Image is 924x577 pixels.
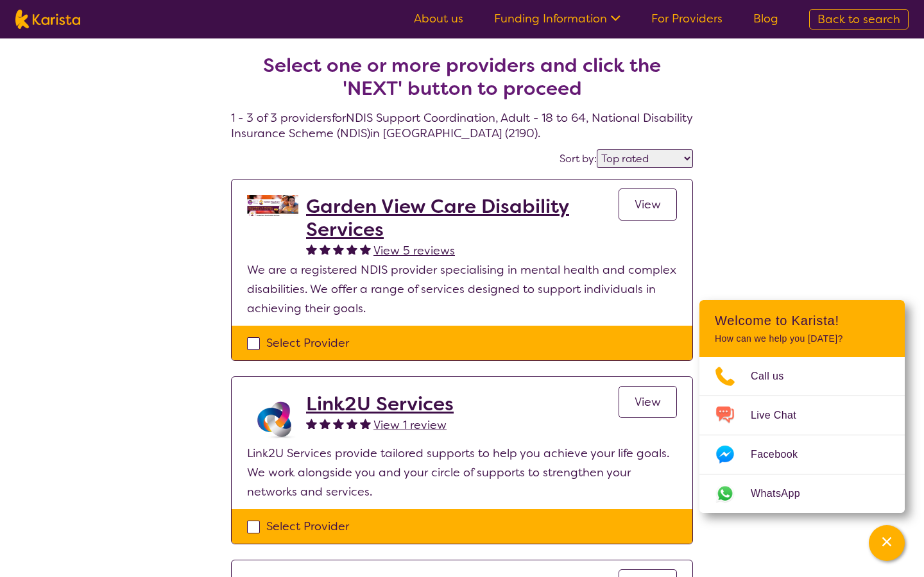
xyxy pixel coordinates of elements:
a: View [619,188,677,221]
label: Sort by: [560,152,597,165]
img: fullstar [360,418,371,429]
img: fullstar [360,244,371,255]
img: fullstar [306,244,317,255]
img: fullstar [320,244,330,255]
p: Link2U Services provide tailored supports to help you achieve your life goals. We work alongside ... [247,444,677,501]
span: View [635,394,661,410]
a: View 5 reviews [373,241,455,260]
img: fhlsqaxcthszxhqwxlmb.jpg [247,195,298,216]
a: Web link opens in a new tab. [699,474,905,513]
span: Facebook [751,445,813,464]
span: View [635,197,661,212]
img: fullstar [333,244,344,255]
p: How can we help you [DATE]? [715,333,889,344]
span: View 5 reviews [373,243,455,258]
h2: Select one or more providers and click the 'NEXT' button to proceed [246,54,678,100]
a: Blog [753,11,778,26]
a: Back to search [809,9,909,29]
h4: 1 - 3 of 3 providers for NDIS Support Coordination , Adult - 18 to 64 , National Disability Insur... [231,23,693,141]
a: For Providers [651,11,723,26]
img: fullstar [320,418,330,429]
span: View 1 review [373,417,447,433]
a: Garden View Care Disability Services [306,195,619,241]
span: WhatsApp [751,484,816,503]
a: Link2U Services [306,392,454,415]
img: lvrf5nqnn2npdrpfvz8h.png [247,392,298,444]
p: We are a registered NDIS provider specialising in mental health and complex disabilities. We offe... [247,260,677,318]
span: Live Chat [751,406,812,425]
img: fullstar [306,418,317,429]
img: fullstar [346,244,357,255]
ul: Choose channel [699,357,905,513]
span: Call us [751,367,800,386]
h2: Welcome to Karista! [715,313,889,328]
button: Channel Menu [869,525,905,561]
span: Back to search [817,12,900,27]
div: Channel Menu [699,300,905,513]
a: About us [414,11,463,26]
img: fullstar [333,418,344,429]
a: View [619,386,677,418]
a: Funding Information [494,11,620,26]
img: fullstar [346,418,357,429]
a: View 1 review [373,415,447,435]
img: Karista logo [15,10,80,29]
